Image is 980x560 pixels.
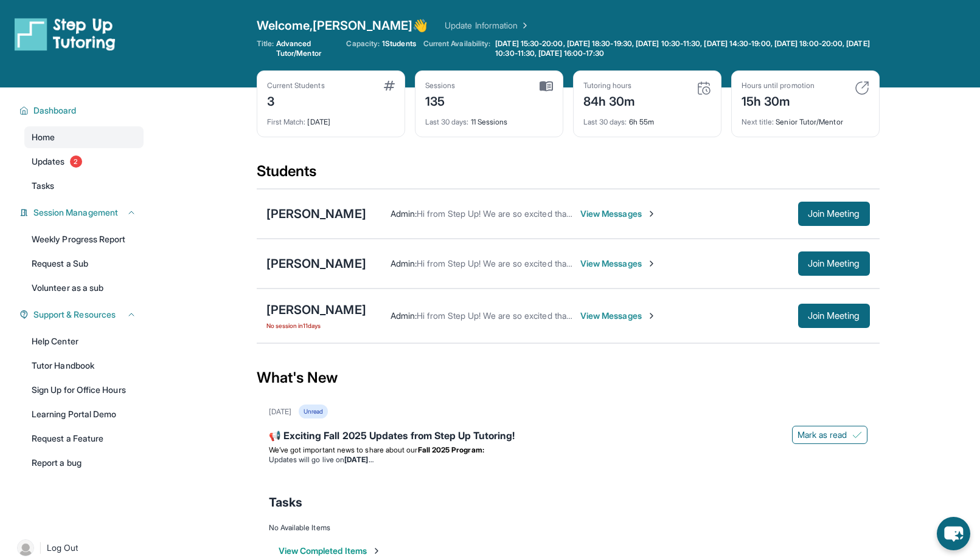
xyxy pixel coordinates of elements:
[798,251,870,276] button: Join Meeting
[742,81,815,90] div: Hours until promotion
[418,445,484,454] strong: Fall 2025 Program:
[24,428,144,449] a: Request a Feature
[808,260,860,267] span: Join Meeting
[29,207,136,219] button: Session Management
[269,407,291,417] div: [DATE]
[269,428,867,445] div: 📢 Exciting Fall 2025 Updates from Step Up Tutoring!
[17,539,34,556] img: user-img
[798,429,847,441] span: Mark as read
[423,39,490,58] span: Current Availability:
[647,209,656,219] img: Chevron-Right
[257,39,274,58] span: Title:
[267,81,325,90] div: Current Students
[583,110,711,127] div: 6h 55m
[493,39,879,58] a: [DATE] 15:30-20:00, [DATE] 18:30-19:30, [DATE] 10:30-11:30, [DATE] 14:30-19:00, [DATE] 18:00-20:0...
[24,253,144,275] a: Request a Sub
[580,310,656,322] span: View Messages
[24,379,144,401] a: Sign Up for Office Hours
[267,90,325,110] div: 3
[269,445,418,454] span: We’ve got important news to share about our
[798,202,870,226] button: Join Meeting
[29,104,136,117] button: Dashboard
[24,228,144,250] a: Weekly Progress Report
[808,210,860,217] span: Join Meeting
[266,321,366,330] span: No session in 11 days
[647,311,656,321] img: Chevron-Right
[580,208,656,220] span: View Messages
[269,523,867,533] div: No Available Items
[24,126,144,148] a: Home
[257,17,428,34] span: Welcome, [PERSON_NAME] 👋
[937,517,970,550] button: chat-button
[382,39,416,49] span: 1 Students
[792,426,867,444] button: Mark as read
[583,81,636,90] div: Tutoring hours
[24,277,144,299] a: Volunteer as a sub
[391,208,417,219] span: Admin :
[580,258,656,270] span: View Messages
[24,355,144,377] a: Tutor Handbook
[344,455,373,464] strong: [DATE]
[266,205,366,222] div: [PERSON_NAME]
[299,405,328,418] div: Unread
[417,310,936,321] span: Hi from Step Up! We are so excited that you are matched with one another. We hope that you have a...
[808,312,860,319] span: Join Meeting
[267,110,395,127] div: [DATE]
[24,452,144,474] a: Report a bug
[267,117,306,126] span: First Match :
[29,309,136,321] button: Support & Resources
[33,309,116,321] span: Support & Resources
[32,131,55,143] span: Home
[24,330,144,352] a: Help Center
[266,301,366,318] div: [PERSON_NAME]
[391,258,417,268] span: Admin :
[269,455,867,465] li: Updates will go live on
[24,403,144,425] a: Learning Portal Demo
[24,175,144,197] a: Tasks
[257,351,880,405] div: What's New
[742,90,815,110] div: 15h 30m
[445,19,530,32] a: Update Information
[257,162,880,188] div: Students
[518,19,530,32] img: Chevron Right
[425,81,456,90] div: Sessions
[269,494,302,511] span: Tasks
[583,90,636,110] div: 84h 30m
[647,259,656,268] img: Chevron-Right
[852,430,862,440] img: Mark as read
[32,155,65,168] span: Updates
[495,39,877,58] span: [DATE] 15:30-20:00, [DATE] 18:30-19:30, [DATE] 10:30-11:30, [DATE] 14:30-19:00, [DATE] 18:00-20:0...
[384,81,395,90] img: card
[24,151,144,172] a: Updates2
[697,81,711,95] img: card
[425,90,456,110] div: 135
[583,117,627,126] span: Last 30 days :
[540,81,553,92] img: card
[425,110,553,127] div: 11 Sessions
[425,117,469,126] span: Last 30 days :
[391,310,417,321] span: Admin :
[32,180,54,192] span: Tasks
[855,81,869,95] img: card
[70,155,82,168] span: 2
[742,110,869,127] div: Senior Tutor/Mentor
[266,255,366,272] div: [PERSON_NAME]
[33,104,77,117] span: Dashboard
[279,545,381,557] button: View Completed Items
[742,117,774,126] span: Next title :
[276,39,339,58] span: Advanced Tutor/Mentor
[47,542,78,554] span: Log Out
[39,541,42,555] span: |
[798,304,870,328] button: Join Meeting
[33,207,118,219] span: Session Management
[15,17,116,51] img: logo
[346,39,380,49] span: Capacity:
